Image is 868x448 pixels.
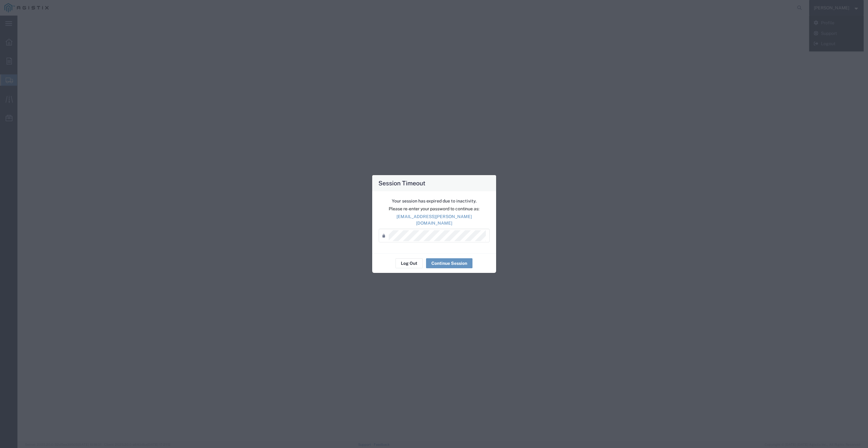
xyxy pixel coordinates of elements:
p: [EMAIL_ADDRESS][PERSON_NAME][DOMAIN_NAME] [379,213,490,226]
h4: Session Timeout [378,179,425,188]
p: Your session has expired due to inactivity. [379,198,490,204]
button: Continue Session [426,258,472,268]
p: Please re-enter your password to continue as: [379,206,490,212]
button: Log Out [396,258,423,268]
